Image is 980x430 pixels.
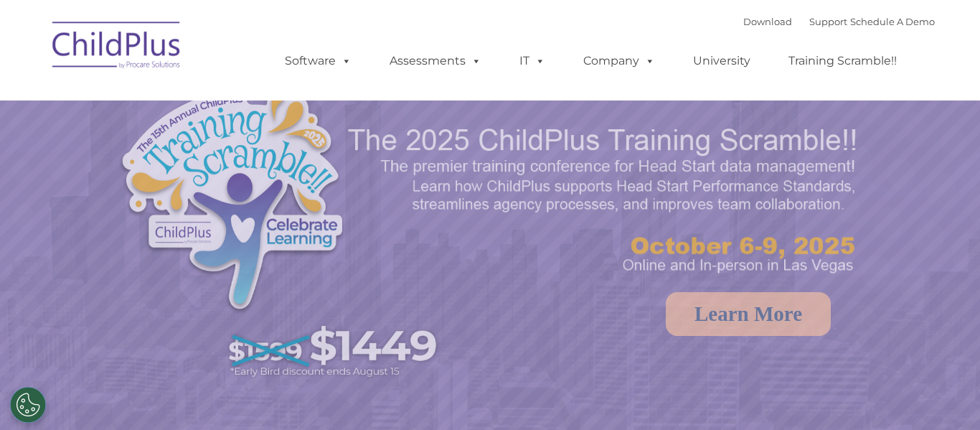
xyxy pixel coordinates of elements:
a: Learn More [666,292,831,336]
a: Software [270,47,366,75]
a: University [679,47,765,75]
a: Schedule A Demo [850,16,935,27]
a: IT [505,47,560,75]
a: Training Scramble!! [774,47,911,75]
font: | [743,16,935,27]
img: ChildPlus by Procare Solutions [45,11,189,83]
a: Support [809,16,847,27]
button: Cookies Settings [10,387,46,423]
a: Company [569,47,669,75]
a: Assessments [375,47,496,75]
a: Download [743,16,792,27]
